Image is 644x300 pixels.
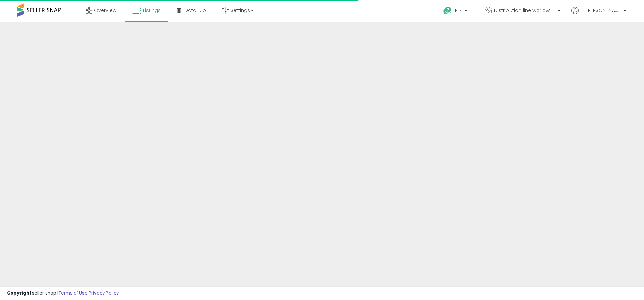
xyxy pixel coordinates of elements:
span: Help [453,8,463,14]
a: Terms of Use [59,290,88,296]
a: Help [438,1,474,22]
span: Hi [PERSON_NAME] [580,7,621,14]
a: Privacy Policy [89,290,119,296]
a: Hi [PERSON_NAME] [571,7,626,22]
strong: Copyright [7,290,32,296]
span: DataHub [184,7,206,14]
i: Get Help [443,6,452,15]
span: Overview [94,7,116,14]
div: seller snap | | [7,290,119,297]
span: Distribution line worldwide [494,7,556,14]
span: Listings [143,7,161,14]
